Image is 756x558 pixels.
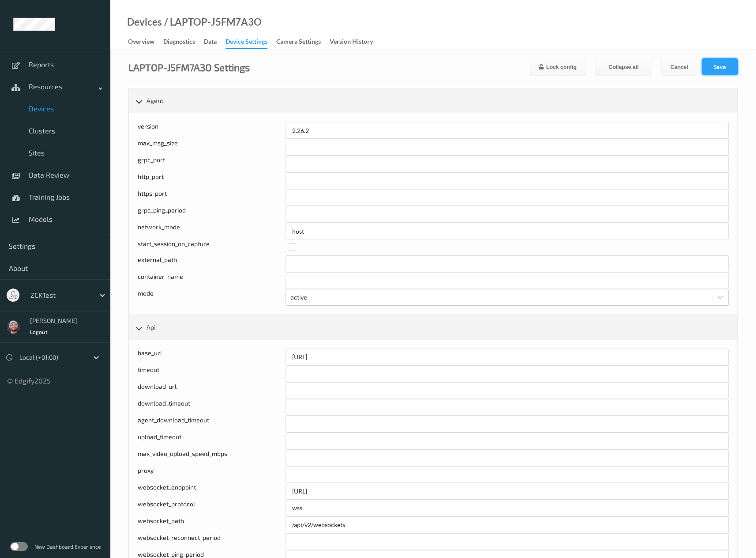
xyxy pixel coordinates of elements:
[138,382,286,399] div: download_url
[138,239,282,255] div: start_session_on_capture
[529,59,586,76] button: Lock config
[138,223,286,239] div: network_mode
[138,399,286,416] div: download_timeout
[138,365,286,382] div: timeout
[128,37,154,48] div: Overview
[138,289,286,306] div: mode
[204,37,217,48] div: Data
[276,37,321,48] div: Camera Settings
[138,156,286,172] div: grpc_port
[226,37,267,49] div: Device Settings
[226,36,276,49] a: Device Settings
[138,433,286,449] div: upload_timeout
[138,500,286,516] div: websocket_protocol
[162,18,262,27] div: / LAPTOP-J5FM7A3O
[128,36,163,48] a: Overview
[138,272,286,289] div: container_name
[595,59,652,76] button: Collapse all
[702,58,738,75] button: Save
[138,516,286,533] div: websocket_path
[163,37,195,48] div: Diagnostics
[138,349,286,365] div: base_url
[661,59,697,76] button: Cancel
[138,449,286,466] div: max_video_upload_speed_mbps
[330,36,382,48] a: Version History
[163,36,204,48] a: Diagnostics
[127,18,162,27] a: Devices
[138,533,286,550] div: websocket_reconnect_period
[138,255,286,272] div: external_path
[276,36,330,48] a: Camera Settings
[129,315,737,340] div: Api
[128,63,250,72] div: LAPTOP-J5FM7A3O Settings
[330,37,373,48] div: Version History
[138,416,286,433] div: agent_download_timeout
[138,206,286,223] div: grpc_ping_period
[138,122,286,139] div: version
[204,36,226,48] a: Data
[138,483,286,500] div: websocket_endpoint
[138,189,286,206] div: https_port
[138,139,286,156] div: max_msg_size
[138,172,286,189] div: http_port
[129,88,737,113] div: Agent
[138,466,286,483] div: proxy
